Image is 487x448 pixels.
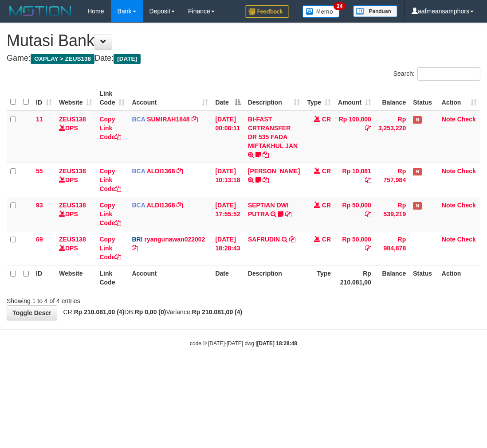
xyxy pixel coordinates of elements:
[96,86,128,111] th: Link Code: activate to sort column ascending
[413,168,422,175] span: Has Note
[55,265,96,290] th: Website
[132,116,145,123] span: BCA
[334,231,375,265] td: Rp 50,000
[7,54,480,63] h4: Game: Date:
[334,86,375,111] th: Amount: activate to sort column ascending
[334,197,375,231] td: Rp 50,000
[244,265,303,290] th: Description
[99,236,121,261] a: Copy Link Code
[128,86,212,111] th: Account: activate to sort column ascending
[245,5,289,18] img: Feedback.jpg
[36,116,43,123] span: 11
[457,236,476,243] a: Check
[192,116,198,123] a: Copy SUMIRAH1848 to clipboard
[417,67,480,81] input: Search:
[55,231,96,265] td: DPS
[353,5,397,17] img: panduan.png
[322,236,331,243] span: CR
[31,54,94,64] span: OXPLAY > ZEUS138
[147,168,175,175] a: ALDI1368
[99,168,121,192] a: Copy Link Code
[375,111,409,163] td: Rp 3,253,220
[248,236,280,243] a: SAFRUDIN
[322,116,331,123] span: CR
[212,163,244,197] td: [DATE] 10:13:18
[212,86,244,111] th: Date: activate to sort column descending
[135,308,166,316] strong: Rp 0,00 (0)
[212,265,244,290] th: Date
[413,116,422,124] span: Has Note
[59,168,86,175] a: ZEUS138
[7,305,57,320] a: Toggle Descr
[96,265,128,290] th: Link Code
[442,202,456,209] a: Note
[442,168,456,175] a: Note
[7,4,74,18] img: MOTION_logo.png
[263,151,269,158] a: Copy BI-FAST CRTRANSFER DR 535 FADA MIFTAKHUL JAN to clipboard
[244,86,303,111] th: Description: activate to sort column ascending
[99,202,121,226] a: Copy Link Code
[375,265,409,290] th: Balance
[285,210,291,218] a: Copy SEPTIAN DWI PUTRA to clipboard
[334,163,375,197] td: Rp 10,081
[212,111,244,163] td: [DATE] 00:08:11
[375,231,409,265] td: Rp 984,878
[190,340,297,347] small: code © [DATE]-[DATE] dwg |
[457,202,476,209] a: Check
[7,293,196,305] div: Showing 1 to 4 of 4 entries
[7,32,480,50] h1: Mutasi Bank
[375,163,409,197] td: Rp 757,984
[114,54,141,64] span: [DATE]
[365,245,371,252] a: Copy Rp 50,000 to clipboard
[442,116,456,123] a: Note
[365,176,371,183] a: Copy Rp 10,081 to clipboard
[365,125,371,132] a: Copy Rp 100,000 to clipboard
[413,202,422,210] span: Has Note
[289,236,295,243] a: Copy SAFRUDIN to clipboard
[36,168,43,175] span: 55
[147,116,189,123] a: SUMIRAH1848
[248,168,300,175] a: [PERSON_NAME]
[59,202,86,209] a: ZEUS138
[409,265,438,290] th: Status
[334,111,375,163] td: Rp 100,000
[303,86,334,111] th: Type: activate to sort column ascending
[244,111,303,163] td: BI-FAST CRTRANSFER DR 535 FADA MIFTAKHUL JAN
[132,202,145,209] span: BCA
[177,168,183,175] a: Copy ALDI1368 to clipboard
[59,308,243,316] span: CR: DB: Variance:
[334,265,375,290] th: Rp 210.081,00
[393,67,480,81] label: Search:
[457,116,476,123] a: Check
[322,202,331,209] span: CR
[128,265,212,290] th: Account
[322,168,331,175] span: CR
[177,202,183,209] a: Copy ALDI1368 to clipboard
[55,111,96,163] td: DPS
[144,236,205,243] a: ryangunawan022002
[375,86,409,111] th: Balance
[409,86,438,111] th: Status
[302,5,340,18] img: Button%20Memo.svg
[32,265,55,290] th: ID
[59,116,86,123] a: ZEUS138
[212,197,244,231] td: [DATE] 17:55:52
[32,86,55,111] th: ID: activate to sort column ascending
[375,197,409,231] td: Rp 539,219
[257,340,297,347] strong: [DATE] 18:28:48
[438,86,480,111] th: Action: activate to sort column ascending
[55,163,96,197] td: DPS
[248,202,289,218] a: SEPTIAN DWI PUTRA
[212,231,244,265] td: [DATE] 18:28:43
[36,236,43,243] span: 69
[303,265,334,290] th: Type
[457,168,476,175] a: Check
[99,116,121,140] a: Copy Link Code
[365,210,371,218] a: Copy Rp 50,000 to clipboard
[442,236,456,243] a: Note
[36,202,43,209] span: 93
[55,86,96,111] th: Website: activate to sort column ascending
[59,236,86,243] a: ZEUS138
[438,265,480,290] th: Action
[132,168,145,175] span: BCA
